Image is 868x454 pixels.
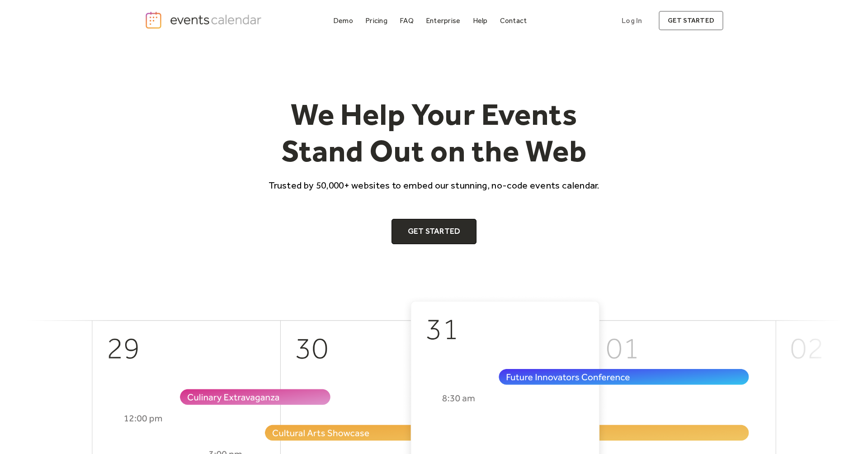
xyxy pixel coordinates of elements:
[613,11,651,30] a: Log In
[659,11,723,30] a: get started
[500,18,527,23] div: Contact
[365,18,387,23] div: Pricing
[260,179,608,192] p: Trusted by 50,000+ websites to embed our stunning, no-code events calendar.
[362,14,391,27] a: Pricing
[400,18,414,23] div: FAQ
[396,14,417,27] a: FAQ
[469,14,491,27] a: Help
[392,219,477,244] a: Get Started
[473,18,488,23] div: Help
[496,14,531,27] a: Contact
[260,96,608,170] h1: We Help Your Events Stand Out on the Web
[426,18,460,23] div: Enterprise
[333,18,353,23] div: Demo
[422,14,464,27] a: Enterprise
[330,14,357,27] a: Demo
